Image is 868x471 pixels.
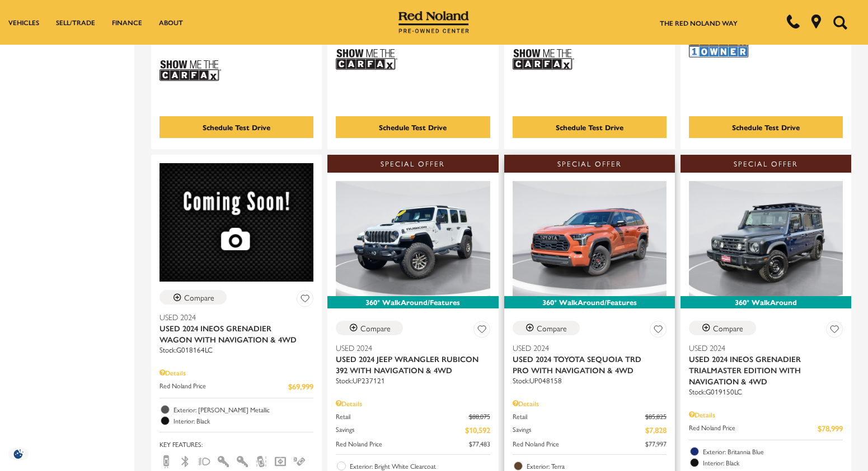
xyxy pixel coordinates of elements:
[689,353,834,387] span: Used 2024 INEOS Grenadier Trialmaster Edition With Navigation & 4WD
[274,455,287,465] span: Navigation Sys
[689,387,843,397] div: Stock : G019150LC
[689,410,843,420] div: Pricing Details - Used 2024 INEOS Grenadier Trialmaster Edition With Navigation & 4WD
[398,15,469,26] a: Red Noland Pre-Owned
[645,439,667,449] span: $77,997
[689,181,843,296] img: 2024 INEOS Grenadier Trialmaster Edition
[159,311,313,345] a: Used 2024Used 2024 INEOS Grenadier Wagon With Navigation & 4WD
[465,424,490,436] span: $10,592
[288,380,313,392] span: $69,999
[173,404,313,415] span: Exterior: [PERSON_NAME] Metallic
[336,375,490,386] div: Stock : UP237121
[473,321,490,341] button: Save Vehicle
[6,448,31,460] img: Opt-Out Icon
[293,455,306,465] span: Parking Assist
[650,321,667,341] button: Save Vehicle
[179,455,192,465] span: Bluetooth
[513,116,667,138] div: Schedule Test Drive - Used 2024 INEOS Grenadier Wagon With Navigation & 4WD
[732,122,800,132] div: Schedule Test Drive
[173,415,313,426] span: Interior: Black
[236,455,249,465] span: Keyless Entry
[660,18,738,28] a: The Red Noland Way
[513,321,580,335] button: Compare Vehicle
[159,455,173,465] span: Backup Camera
[159,438,313,450] span: Key Features :
[645,411,667,421] del: $85,825
[336,181,490,296] img: 2024 Jeep Wrangler Rubicon 392
[184,292,214,302] div: Compare
[159,50,221,91] img: Show Me the CARFAX Badge
[336,439,468,449] span: Red Noland Price
[336,411,468,421] span: Retail
[689,342,843,387] a: Used 2024Used 2024 INEOS Grenadier Trialmaster Edition With Navigation & 4WD
[379,122,447,132] div: Schedule Test Drive
[689,422,818,434] span: Red Noland Price
[513,342,667,375] a: Used 2024Used 2024 Toyota Sequoia TRD Pro With Navigation & 4WD
[513,353,658,375] span: Used 2024 Toyota Sequoia TRD Pro With Navigation & 4WD
[336,424,465,436] span: Savings
[327,155,498,173] div: Special Offer
[398,11,469,34] img: Red Noland Pre-Owned
[336,342,490,375] a: Used 2024Used 2024 Jeep Wrangler Rubicon 392 With Navigation & 4WD
[703,457,843,468] span: Interior: Black
[513,439,667,449] a: Red Noland Price $77,997
[336,353,481,375] span: Used 2024 Jeep Wrangler Rubicon 392 With Navigation & 4WD
[513,411,645,421] span: Retail
[336,439,490,449] a: Red Noland Price $77,483
[159,345,313,355] div: Stock : G018164LC
[336,424,490,436] a: Savings $10,592
[513,424,645,436] span: Savings
[159,311,305,322] span: Used 2024
[159,380,313,392] a: Red Noland Price $69,999
[297,290,313,311] button: Save Vehicle
[689,116,843,138] div: Schedule Test Drive - Used 2024 INEOS Grenadier Wagon With Navigation & 4WD
[713,323,743,333] div: Compare
[681,296,851,308] div: 360° WalkAround
[703,446,843,457] span: Exterior: Britannia Blue
[513,342,658,353] span: Used 2024
[513,398,667,408] div: Pricing Details - Used 2024 Toyota Sequoia TRD Pro With Navigation & 4WD
[203,122,270,132] div: Schedule Test Drive
[469,411,490,421] del: $88,075
[198,455,211,465] span: Fog Lights
[513,411,667,421] a: Retail $85,825
[6,448,31,460] section: Click to Open Cookie Consent Modal
[556,122,623,132] div: Schedule Test Drive
[826,321,843,341] button: Save Vehicle
[336,39,397,80] img: Show Me the CARFAX Badge
[818,422,843,434] span: $78,999
[645,424,667,436] span: $7,828
[159,163,313,282] img: 2024 INEOS Grenadier Wagon
[336,411,490,421] a: Retail $88,075
[360,323,391,333] div: Compare
[504,155,675,173] div: Special Offer
[336,398,490,408] div: Pricing Details - Used 2024 Jeep Wrangler Rubicon 392 With Navigation & 4WD
[336,116,490,138] div: Schedule Test Drive - Used 2024 INEOS Grenadier Wagon With Navigation & 4WD
[159,116,313,138] div: Schedule Test Drive - Used 2024 INEOS Grenadier Fieldmaster Edition With Navigation & 4WD
[513,39,574,80] img: Show Me the CARFAX Badge
[689,342,834,353] span: Used 2024
[504,296,675,308] div: 360° WalkAround/Features
[217,455,230,465] span: Interior Accents
[513,375,667,386] div: Stock : UP048158
[513,181,667,296] img: 2024 Toyota Sequoia TRD Pro
[513,424,667,436] a: Savings $7,828
[336,321,403,335] button: Compare Vehicle
[159,322,305,345] span: Used 2024 INEOS Grenadier Wagon With Navigation & 4WD
[159,368,313,378] div: Pricing Details - Used 2024 INEOS Grenadier Wagon With Navigation & 4WD
[159,290,227,305] button: Compare Vehicle
[829,1,851,44] button: Open the search field
[469,439,490,449] span: $77,483
[537,323,567,333] div: Compare
[255,455,268,465] span: Lane Warning
[689,422,843,434] a: Red Noland Price $78,999
[689,321,756,335] button: Compare Vehicle
[681,155,851,173] div: Special Offer
[159,380,288,392] span: Red Noland Price
[336,342,481,353] span: Used 2024
[513,439,645,449] span: Red Noland Price
[327,296,498,308] div: 360° WalkAround/Features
